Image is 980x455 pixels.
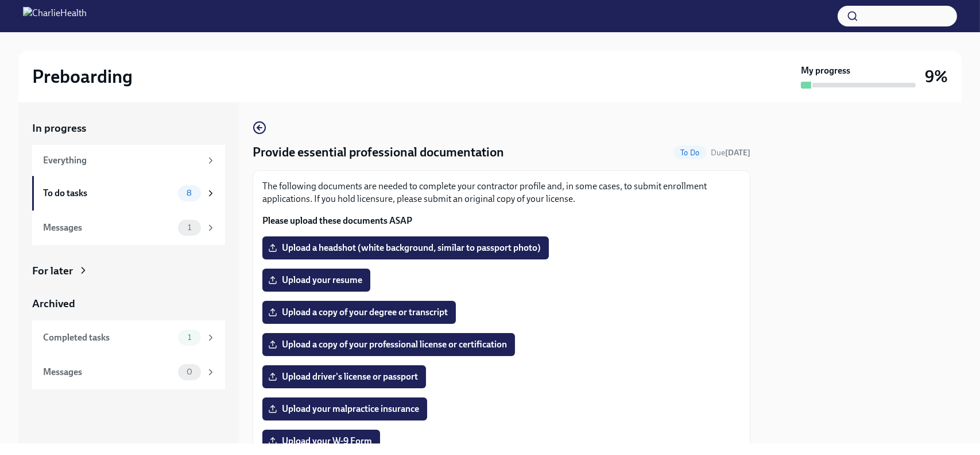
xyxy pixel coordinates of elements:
[262,269,370,292] label: Upload your resume
[43,221,173,234] div: Messages
[262,236,549,259] label: Upload a headshot (white background, similar to passport photo)
[180,189,199,197] span: 8
[32,296,225,311] a: Archived
[32,211,225,245] a: Messages1
[262,301,456,324] label: Upload a copy of your degree or transcript
[32,263,225,278] a: For later
[270,403,419,415] span: Upload your malpractice insurance
[270,371,418,383] span: Upload driver's license or passport
[32,355,225,389] a: Messages0
[262,333,515,356] label: Upload a copy of your professional license or certification
[270,307,448,318] span: Upload a copy of your degree or transcript
[270,435,372,447] span: Upload your W-9 Form
[262,215,412,226] strong: Please upload these documents ASAP
[32,65,133,88] h2: Preboarding
[673,148,706,157] span: To Do
[262,430,380,453] label: Upload your W-9 Form
[253,144,504,161] h4: Provide essential professional documentation
[32,320,225,355] a: Completed tasks1
[711,148,750,158] span: Due
[262,180,741,205] p: The following documents are needed to complete your contractor profile and, in some cases, to sub...
[43,154,201,167] div: Everything
[801,64,850,77] strong: My progress
[711,147,750,158] span: October 7th, 2025 08:00
[270,339,507,350] span: Upload a copy of your professional license or certification
[32,263,73,278] div: For later
[925,66,948,87] h3: 9%
[32,145,225,176] a: Everything
[270,242,541,254] span: Upload a headshot (white background, similar to passport photo)
[262,397,427,420] label: Upload your malpractice insurance
[270,274,362,286] span: Upload your resume
[180,368,199,376] span: 0
[43,331,173,344] div: Completed tasks
[181,333,198,342] span: 1
[725,148,750,158] strong: [DATE]
[23,7,87,25] img: CharlieHealth
[43,366,173,378] div: Messages
[32,176,225,211] a: To do tasks8
[181,223,198,232] span: 1
[32,121,225,136] a: In progress
[43,187,173,200] div: To do tasks
[262,365,426,388] label: Upload driver's license or passport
